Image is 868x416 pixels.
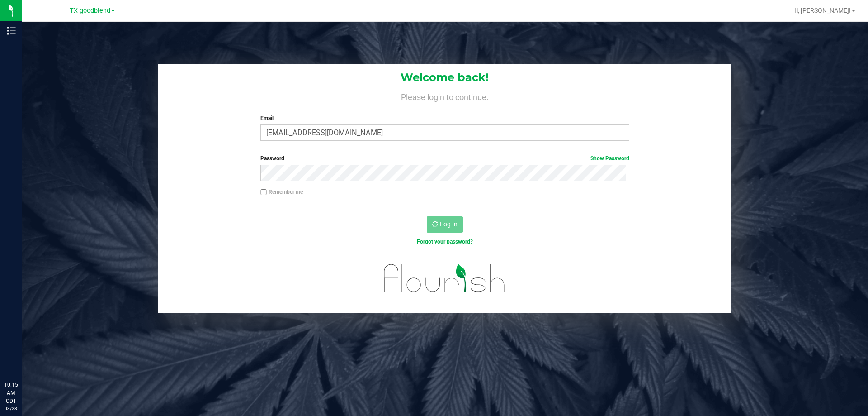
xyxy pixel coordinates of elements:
[158,72,731,83] h1: Welcome back!
[417,239,473,245] a: Forgot your password?
[158,91,731,101] h4: Please login to continue.
[4,381,18,405] p: 10:15 AM CDT
[7,26,16,35] inline-svg: Inventory
[260,114,629,122] label: Email
[260,155,284,162] span: Password
[260,188,303,196] label: Remember me
[70,7,110,14] span: TX goodblend
[4,405,18,412] p: 08/28
[373,255,516,301] img: flourish_logo.svg
[590,155,629,162] a: Show Password
[260,189,267,196] input: Remember me
[792,7,851,14] span: Hi, [PERSON_NAME]!
[427,216,463,233] button: Log In
[440,220,458,228] span: Log In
